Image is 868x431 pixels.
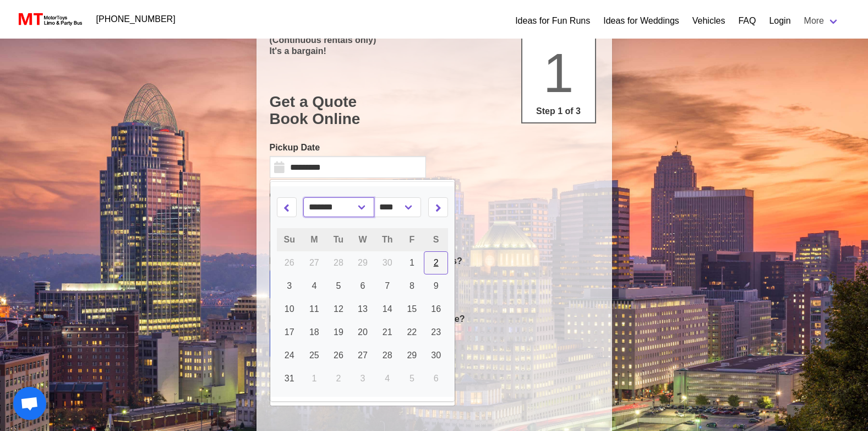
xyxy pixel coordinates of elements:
[270,141,426,154] label: Pickup Date
[515,14,590,28] a: Ideas for Fun Runs
[334,327,343,337] span: 19
[407,304,417,314] span: 15
[361,281,365,290] span: 6
[410,258,414,267] span: 1
[375,321,400,344] a: 21
[375,274,400,298] a: 7
[382,235,393,244] span: Th
[358,351,368,360] span: 27
[431,327,441,337] span: 23
[302,298,326,321] a: 11
[385,281,390,290] span: 7
[309,258,319,267] span: 27
[410,374,414,383] span: 5
[400,321,424,344] a: 22
[433,235,439,244] span: S
[383,327,392,337] span: 21
[270,35,599,45] p: (Continuous rentals only)
[407,327,417,337] span: 22
[358,304,368,314] span: 13
[400,251,424,274] a: 1
[326,344,351,367] a: 26
[769,14,790,28] a: Login
[326,321,351,344] a: 19
[375,298,400,321] a: 14
[798,10,846,32] a: More
[424,298,448,321] a: 16
[285,351,294,360] span: 24
[334,235,343,244] span: Tu
[326,274,351,298] a: 5
[383,351,392,360] span: 28
[431,304,441,314] span: 16
[334,258,343,267] span: 28
[13,387,46,420] a: Open chat
[336,374,341,383] span: 2
[738,14,756,28] a: FAQ
[270,93,599,128] h1: Get a Quote Book Online
[277,274,302,298] a: 3
[424,321,448,344] a: 23
[410,281,414,290] span: 8
[358,327,368,337] span: 20
[434,374,439,383] span: 6
[424,274,448,298] a: 9
[277,367,302,390] a: 31
[375,344,400,367] a: 28
[309,327,319,337] span: 18
[400,298,424,321] a: 15
[385,374,390,383] span: 4
[361,374,365,383] span: 3
[407,351,417,360] span: 29
[285,258,294,267] span: 26
[277,344,302,367] a: 24
[336,281,341,290] span: 5
[309,304,319,314] span: 11
[692,14,725,28] a: Vehicles
[424,344,448,367] a: 30
[312,281,316,290] span: 4
[277,321,302,344] a: 17
[358,235,367,244] span: W
[326,298,351,321] a: 12
[287,281,292,290] span: 3
[424,251,448,274] a: 2
[527,105,591,118] p: Step 1 of 3
[383,258,392,267] span: 30
[302,344,326,367] a: 25
[603,14,679,28] a: Ideas for Weddings
[309,351,319,360] span: 25
[90,8,182,30] a: [PHONE_NUMBER]
[285,374,294,383] span: 31
[409,235,414,244] span: F
[15,12,83,27] img: MotorToys Logo
[434,281,439,290] span: 9
[400,344,424,367] a: 29
[383,304,392,314] span: 14
[285,304,294,314] span: 10
[351,321,375,344] a: 20
[358,258,368,267] span: 29
[543,42,574,104] span: 1
[334,351,343,360] span: 26
[400,274,424,298] a: 8
[284,235,295,244] span: Su
[434,258,439,267] span: 2
[351,274,375,298] a: 6
[310,235,318,244] span: M
[277,298,302,321] a: 10
[334,304,343,314] span: 12
[302,321,326,344] a: 18
[270,46,599,56] p: It's a bargain!
[302,274,326,298] a: 4
[351,298,375,321] a: 13
[351,344,375,367] a: 27
[431,351,441,360] span: 30
[285,327,294,337] span: 17
[312,374,316,383] span: 1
